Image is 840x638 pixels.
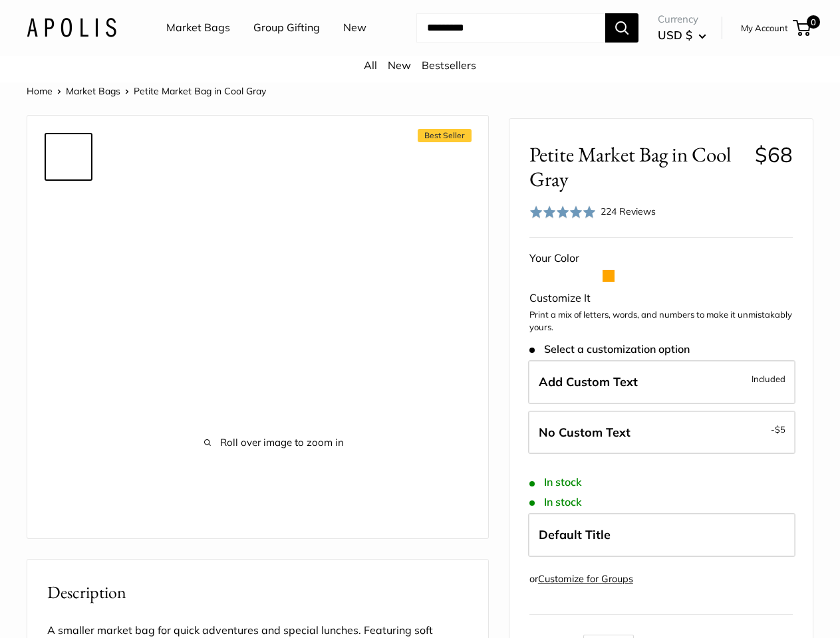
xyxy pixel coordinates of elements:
a: Petite Market Bag in Cool Gray [45,133,92,181]
span: 224 Reviews [601,205,656,217]
a: Petite Market Bag in Cool Gray [45,399,92,447]
span: In stock [529,496,582,508]
span: $5 [775,424,785,435]
a: New [343,18,366,38]
a: Petite Market Bag in Cool Gray [45,346,92,393]
span: Roll over image to zoom in [134,433,414,452]
span: Default Title [539,527,611,542]
div: Your Color [529,249,793,268]
h2: Description [47,580,468,605]
span: No Custom Text [539,425,630,440]
a: Petite Market Bag in Cool Gray [45,505,92,553]
nav: Breadcrumb [27,82,266,100]
span: Currency [658,10,706,29]
span: Petite Market Bag in Cool Gray [134,85,266,97]
a: Customize for Groups [538,573,633,585]
p: Print a mix of letters, words, and numbers to make it unmistakably yours. [529,308,793,334]
a: Petite Market Bag in Cool Gray [45,239,92,287]
span: Petite Market Bag in Cool Gray [529,142,745,191]
span: In stock [529,476,582,488]
a: My Account [741,20,788,36]
span: $68 [755,142,793,167]
a: Market Bags [166,18,230,38]
a: Market Bags [66,85,120,97]
a: 0 [794,20,811,36]
span: Best Seller [418,129,472,142]
a: All [364,58,377,72]
span: 0 [807,15,820,29]
a: Petite Market Bag in Cool Gray [45,186,92,234]
div: or [529,570,633,588]
button: Search [605,13,638,43]
a: Home [27,85,53,97]
input: Search... [416,13,605,43]
a: Bestsellers [422,58,476,72]
span: Included [752,371,785,387]
span: Add Custom Text [539,374,638,389]
div: Customize It [529,288,793,308]
a: New [388,58,411,72]
span: - [771,421,785,437]
img: Apolis [27,18,116,37]
a: Group Gifting [253,18,320,38]
a: Petite Market Bag in Cool Gray [45,292,92,340]
a: Petite Market Bag in Cool Gray [45,452,92,500]
label: Default Title [528,513,795,557]
button: USD $ [658,25,706,46]
label: Leave Blank [528,411,795,455]
span: USD $ [658,28,692,42]
label: Add Custom Text [528,360,795,404]
span: Select a customization option [529,343,690,356]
